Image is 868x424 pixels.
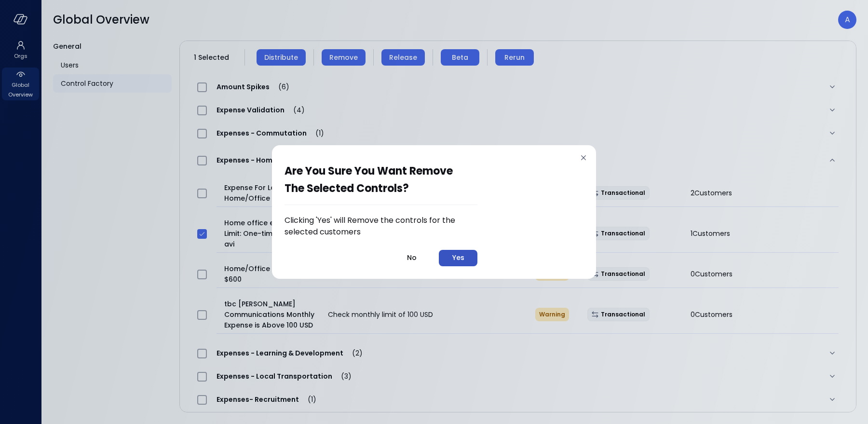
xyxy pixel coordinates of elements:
[439,250,477,266] button: Yes
[407,252,417,264] div: No
[285,163,468,204] h2: Are you sure you want remove the selected controls?
[393,250,431,266] button: No
[285,215,477,238] p: Clicking 'Yes' will Remove the controls for the selected customers
[452,252,464,264] div: Yes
